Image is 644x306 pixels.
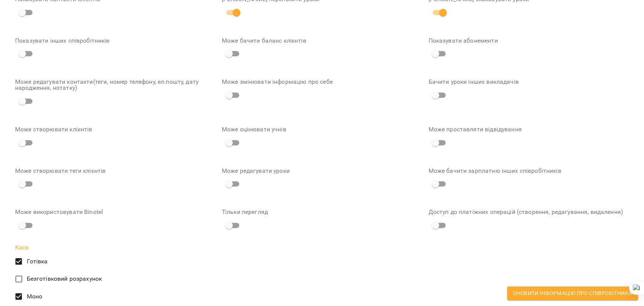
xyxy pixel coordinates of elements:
label: Може проставляти відвідування [428,126,629,132]
label: Може редагувати уроки [222,168,423,174]
label: Може бачити баланс клієнтів [222,38,423,44]
label: Тільки перегляд [222,209,423,215]
label: Каса [15,244,629,251]
button: Оновити інформацію про співробітника [507,286,638,300]
label: Може використовувати Binotel [15,209,216,215]
span: Безготівковий розрахунок [27,274,102,283]
span: Готівка [27,257,48,266]
label: Може редагувати контакти(теги, номер телефону, ел.пошту, дату народження, нотатку) [15,79,216,91]
label: Може створювати теги клієнтів [15,168,216,174]
label: Може створювати клієнтів [15,126,216,132]
label: Показувати абонементи [428,38,629,44]
label: Може бачити зарплатню інших співробітників [428,168,629,174]
label: Бачити уроки інших викладачів [428,79,629,85]
span: Моно [27,292,43,301]
label: Може оцінювати учнів [222,126,423,132]
label: Може змінювати інформацію про себе [222,79,423,85]
span: Оновити інформацію про співробітника [513,289,632,298]
label: Показувати інших співробітників [15,38,216,44]
label: Доступ до платіжних операцій (створення, редагування, видалення) [428,209,629,215]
